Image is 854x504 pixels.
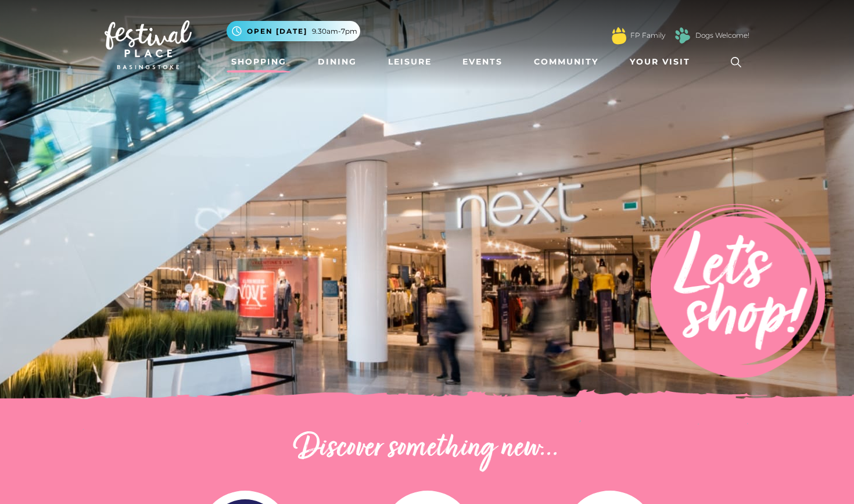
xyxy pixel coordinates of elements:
a: Dogs Welcome! [695,30,749,41]
a: Leisure [383,51,436,73]
a: FP Family [630,30,665,41]
span: Open [DATE] [247,26,307,37]
a: Dining [313,51,361,73]
span: Your Visit [630,56,690,68]
a: Your Visit [625,51,701,73]
h2: Discover something new... [105,430,749,467]
img: Festival Place Logo [105,20,192,69]
a: Community [529,51,603,73]
span: 9.30am-7pm [312,26,357,37]
a: Shopping [227,51,291,73]
a: Events [458,51,507,73]
button: Open [DATE] 9.30am-7pm [227,21,360,41]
